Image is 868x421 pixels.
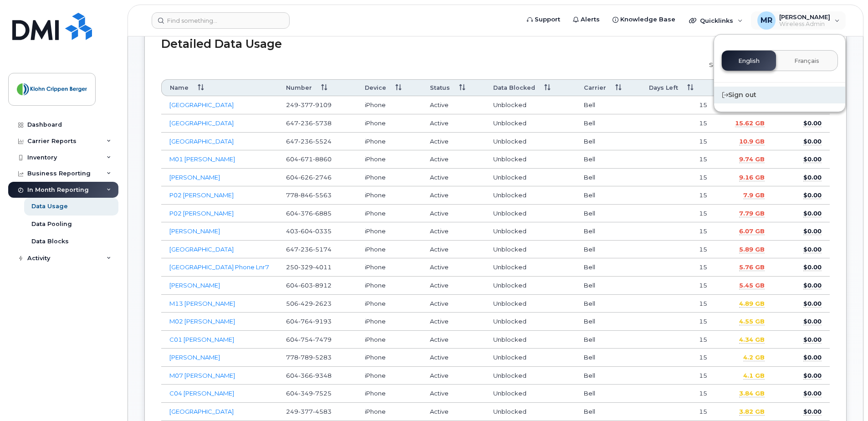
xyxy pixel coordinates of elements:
[286,318,332,325] span: 604
[357,258,422,277] td: iPhone
[357,205,422,223] td: iPhone
[641,403,715,421] td: 15
[641,79,715,96] th: Days Left: activate to sort column ascending
[286,263,332,271] span: 250
[641,349,715,367] td: 15
[169,354,220,361] a: [PERSON_NAME]
[422,114,485,133] td: Active
[313,354,332,361] span: 5283
[803,138,822,145] span: $0.00
[286,155,332,163] span: 604
[298,174,313,181] span: 626
[641,367,715,385] td: 15
[357,150,422,169] td: iPhone
[286,372,332,379] span: 604
[700,17,733,24] span: Quicklinks
[485,385,575,403] td: Unblocked
[357,385,422,403] td: iPhone
[422,205,485,223] td: Active
[169,336,234,343] a: C01 [PERSON_NAME]
[794,57,819,65] span: Français
[422,385,485,403] td: Active
[422,258,485,277] td: Active
[169,372,235,379] a: M07 [PERSON_NAME]
[357,79,422,96] th: Device: activate to sort column ascending
[313,390,332,397] span: 7525
[286,390,332,397] span: 604
[313,227,332,235] span: 0335
[298,119,313,127] span: 236
[641,277,715,295] td: 15
[313,155,332,163] span: 8860
[357,295,422,313] td: iPhone
[286,174,332,181] span: 604
[576,150,641,169] td: Bell
[735,119,765,127] span: 15.62 GB
[743,191,765,199] span: 7.9 GB
[606,10,682,29] a: Knowledge Base
[714,87,845,103] div: Sign out
[485,367,575,385] td: Unblocked
[298,227,313,235] span: 604
[298,408,313,415] span: 377
[298,372,313,379] span: 366
[803,210,822,217] span: $0.00
[298,191,313,199] span: 846
[485,222,575,241] td: Unblocked
[298,390,313,397] span: 349
[357,277,422,295] td: iPhone
[169,390,234,397] a: C04 [PERSON_NAME]
[357,169,422,187] td: iPhone
[576,186,641,205] td: Bell
[641,186,715,205] td: 15
[485,313,575,331] td: Unblocked
[357,331,422,349] td: iPhone
[357,349,422,367] td: iPhone
[298,336,313,343] span: 754
[576,313,641,331] td: Bell
[739,300,765,308] span: 4.89 GB
[298,263,313,271] span: 329
[641,96,715,114] td: 15
[620,15,675,24] span: Knowledge Base
[485,241,575,259] td: Unblocked
[169,191,234,199] a: P02 [PERSON_NAME]
[641,313,715,331] td: 15
[576,277,641,295] td: Bell
[161,79,278,96] th: Name: activate to sort column ascending
[641,114,715,133] td: 15
[739,210,765,217] span: 7.79 GB
[313,174,332,181] span: 2746
[641,150,715,169] td: 15
[169,300,235,307] a: M13 [PERSON_NAME]
[485,403,575,421] td: Unblocked
[803,263,822,271] span: $0.00
[576,222,641,241] td: Bell
[581,15,600,24] span: Alerts
[485,331,575,349] td: Unblocked
[161,38,830,51] h2: Detailed Data Usage
[803,119,822,127] span: $0.00
[169,227,220,235] a: [PERSON_NAME]
[169,263,269,271] a: [GEOGRAPHIC_DATA] Phone Lnr7
[357,313,422,331] td: iPhone
[576,331,641,349] td: Bell
[422,367,485,385] td: Active
[576,205,641,223] td: Bell
[485,150,575,169] td: Unblocked
[703,51,830,76] label: Search:
[298,246,313,253] span: 236
[567,10,606,29] a: Alerts
[298,282,313,289] span: 603
[485,349,575,367] td: Unblocked
[422,96,485,114] td: Active
[641,133,715,151] td: 15
[739,390,765,397] span: 3.84 GB
[422,403,485,421] td: Active
[803,354,822,361] span: $0.00
[751,11,846,30] div: Muhammad Raza
[422,241,485,259] td: Active
[298,300,313,307] span: 429
[485,277,575,295] td: Unblocked
[286,300,332,307] span: 506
